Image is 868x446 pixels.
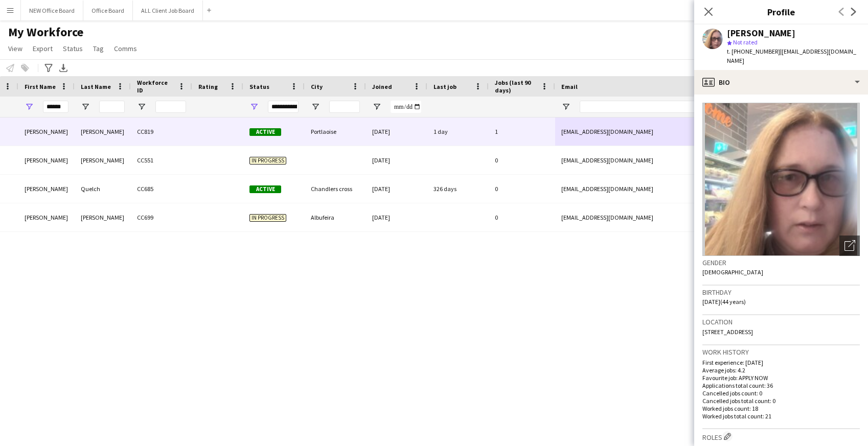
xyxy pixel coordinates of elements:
[702,405,860,412] p: Worked jobs count: 18
[702,374,860,382] p: Favourite job: APPLY NOW
[249,128,281,136] span: Active
[702,431,860,442] h3: Roles
[25,102,34,111] button: Open Filter Menu
[702,298,746,306] span: [DATE] (44 years)
[249,83,269,90] span: Status
[18,175,75,203] div: [PERSON_NAME]
[131,175,192,203] div: CC685
[702,366,860,374] p: Average jobs: 4.2
[702,268,763,276] span: [DEMOGRAPHIC_DATA]
[8,25,83,40] span: My Workforce
[4,42,27,55] a: View
[702,317,860,326] h3: Location
[81,83,111,90] span: Last Name
[131,146,192,174] div: CC551
[21,1,83,20] button: NEW Office Board
[137,79,174,94] span: Workforce ID
[702,328,753,336] span: [STREET_ADDRESS]
[839,236,860,256] div: Open photos pop-in
[702,412,860,420] p: Worked jobs total count: 21
[249,102,259,111] button: Open Filter Menu
[249,214,286,222] span: In progress
[305,203,366,231] div: Albufeira
[18,146,75,174] div: [PERSON_NAME]
[42,62,55,74] app-action-btn: Advanced filters
[495,79,537,94] span: Jobs (last 90 days)
[702,359,860,366] p: First experience: [DATE]
[694,70,868,95] div: Bio
[114,44,137,53] span: Comms
[311,102,320,111] button: Open Filter Menu
[489,146,555,174] div: 0
[702,258,860,267] h3: Gender
[555,146,760,174] div: [EMAIL_ADDRESS][DOMAIN_NAME]
[110,42,141,55] a: Comms
[81,102,90,111] button: Open Filter Menu
[83,1,133,20] button: Office Board
[727,29,795,38] div: [PERSON_NAME]
[75,118,131,146] div: [PERSON_NAME]
[305,118,366,146] div: Portlaoise
[391,101,421,113] input: Joined Filter Input
[702,389,860,397] p: Cancelled jobs count: 0
[366,175,427,203] div: [DATE]
[372,102,381,111] button: Open Filter Menu
[137,102,146,111] button: Open Filter Menu
[133,1,203,20] button: ALL Client Job Board
[694,5,868,18] h3: Profile
[249,185,281,193] span: Active
[75,146,131,174] div: [PERSON_NAME]
[155,101,186,113] input: Workforce ID Filter Input
[305,175,366,203] div: Chandlers cross
[489,118,555,146] div: 1
[561,102,570,111] button: Open Filter Menu
[18,203,75,231] div: [PERSON_NAME]
[489,175,555,203] div: 0
[427,175,489,203] div: 326 days
[366,203,427,231] div: [DATE]
[8,44,22,53] span: View
[75,175,131,203] div: Quelch
[580,101,753,113] input: Email Filter Input
[198,83,218,90] span: Rating
[702,288,860,297] h3: Birthday
[249,157,286,165] span: In progress
[366,118,427,146] div: [DATE]
[727,48,856,64] span: | [EMAIL_ADDRESS][DOMAIN_NAME]
[93,44,104,53] span: Tag
[75,203,131,231] div: [PERSON_NAME]
[727,48,780,55] span: t. [PHONE_NUMBER]
[131,203,192,231] div: CC699
[18,118,75,146] div: [PERSON_NAME]
[57,62,70,74] app-action-btn: Export XLSX
[702,103,860,256] img: Crew avatar or photo
[702,382,860,389] p: Applications total count: 36
[131,118,192,146] div: CC819
[329,101,360,113] input: City Filter Input
[555,175,760,203] div: [EMAIL_ADDRESS][DOMAIN_NAME]
[733,38,758,46] span: Not rated
[25,83,56,90] span: First Name
[366,146,427,174] div: [DATE]
[555,203,760,231] div: [EMAIL_ADDRESS][DOMAIN_NAME]
[702,397,860,405] p: Cancelled jobs total count: 0
[555,118,760,146] div: [EMAIL_ADDRESS][DOMAIN_NAME]
[99,101,125,113] input: Last Name Filter Input
[311,83,323,90] span: City
[561,83,578,90] span: Email
[43,101,68,113] input: First Name Filter Input
[427,118,489,146] div: 1 day
[29,42,57,55] a: Export
[702,347,860,357] h3: Work history
[33,44,53,53] span: Export
[89,42,108,55] a: Tag
[59,42,87,55] a: Status
[63,44,83,53] span: Status
[372,83,392,90] span: Joined
[433,83,456,90] span: Last job
[489,203,555,231] div: 0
